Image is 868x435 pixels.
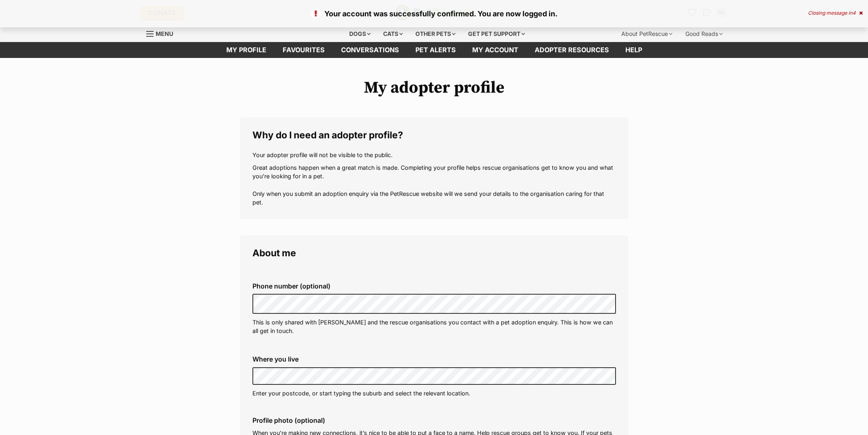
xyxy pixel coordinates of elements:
[252,248,616,258] legend: About me
[146,26,179,40] a: Menu
[252,355,616,363] label: Where you live
[252,282,616,290] label: Phone number (optional)
[616,26,678,42] div: About PetRescue
[252,130,616,140] legend: Why do I need an adopter profile?
[252,318,616,335] p: This is only shared with [PERSON_NAME] and the rescue organisations you contact with a pet adopti...
[377,26,408,42] div: Cats
[240,78,628,97] h1: My adopter profile
[680,26,728,42] div: Good Reads
[252,163,616,207] p: Great adoptions happen when a great match is made. Completing your profile helps rescue organisat...
[464,42,527,58] a: My account
[617,42,650,58] a: Help
[462,26,531,42] div: Get pet support
[410,26,461,42] div: Other pets
[252,151,616,159] p: Your adopter profile will not be visible to the public.
[344,26,376,42] div: Dogs
[252,389,616,397] p: Enter your postcode, or start typing the suburb and select the relevant location.
[527,42,617,58] a: Adopter resources
[333,42,407,58] a: conversations
[240,118,628,219] fieldset: Why do I need an adopter profile?
[274,42,333,58] a: Favourites
[407,42,464,58] a: Pet alerts
[252,417,616,424] label: Profile photo (optional)
[156,30,173,37] span: Menu
[218,42,274,58] a: My profile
